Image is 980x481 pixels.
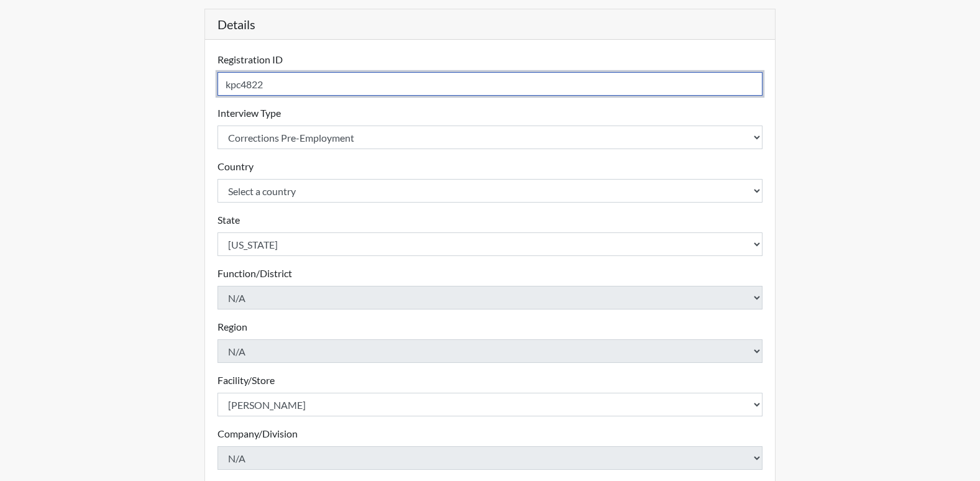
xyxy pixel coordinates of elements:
[218,159,254,174] label: Country
[205,9,776,40] h5: Details
[218,373,275,388] label: Facility/Store
[218,426,298,441] label: Company/Division
[218,52,283,67] label: Registration ID
[218,266,292,281] label: Function/District
[218,72,763,96] input: Insert a Registration ID, which needs to be a unique alphanumeric value for each interviewee
[218,106,281,121] label: Interview Type
[218,213,240,227] label: State
[218,319,247,334] label: Region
